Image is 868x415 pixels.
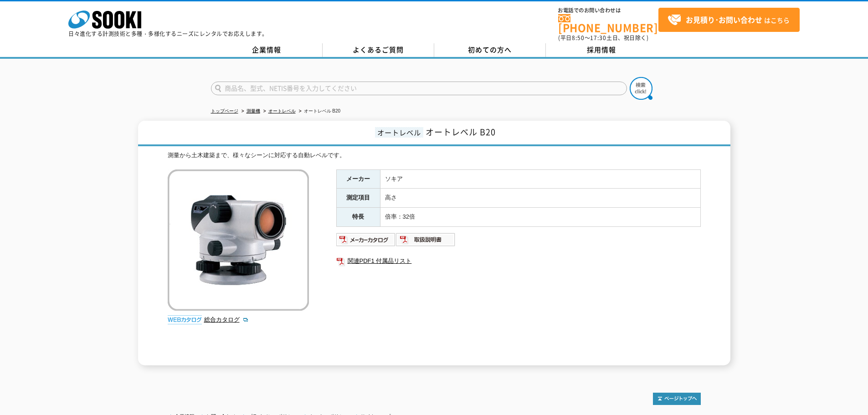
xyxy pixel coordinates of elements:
td: 倍率：32倍 [380,208,700,227]
span: 8:50 [572,34,585,42]
img: オートレベル B20 [168,169,309,311]
img: トップページへ [653,393,701,405]
a: 取扱説明書 [396,238,456,245]
li: オートレベル B20 [297,107,341,116]
a: 総合カタログ [204,316,249,323]
a: よくあるご質問 [323,43,434,57]
span: 初めての方へ [468,45,512,55]
a: 測量機 [247,108,260,113]
img: webカタログ [168,315,202,324]
span: 17:30 [590,34,606,42]
a: 関連PDF1 付属品リスト [336,255,701,267]
a: お見積り･お問い合わせはこちら [658,8,800,32]
th: 特長 [336,208,380,227]
a: オートレベル [268,108,296,113]
a: 初めての方へ [434,43,546,57]
p: 日々進化する計測技術と多種・多様化するニーズにレンタルでお応えします。 [68,31,268,36]
img: メーカーカタログ [336,232,396,247]
td: 高さ [380,189,700,208]
div: 測量から土木建築まで、様々なシーンに対応する自動レベルです。 [168,151,701,160]
span: (平日 ～ 土日、祝日除く) [558,34,648,42]
span: お電話でのお問い合わせは [558,8,658,13]
a: メーカーカタログ [336,238,396,245]
a: 企業情報 [211,43,323,57]
span: オートレベル [375,127,423,138]
td: ソキア [380,169,700,189]
a: 採用情報 [546,43,657,57]
strong: お見積り･お問い合わせ [686,14,762,25]
th: 測定項目 [336,189,380,208]
span: オートレベル B20 [426,126,496,138]
input: 商品名、型式、NETIS番号を入力してください [211,82,627,95]
a: [PHONE_NUMBER] [558,14,658,33]
span: はこちら [668,13,790,27]
img: 取扱説明書 [396,232,456,247]
a: トップページ [211,108,238,113]
th: メーカー [336,169,380,189]
img: btn_search.png [630,77,652,100]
